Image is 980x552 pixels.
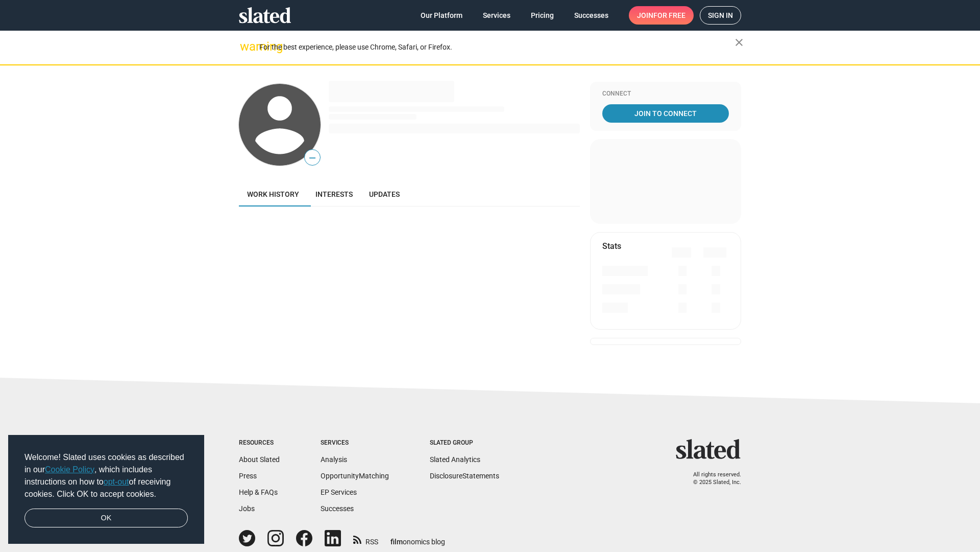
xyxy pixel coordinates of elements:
[602,90,729,98] div: Connect
[239,182,307,206] a: Work history
[321,504,354,513] a: Successes
[239,439,280,447] div: Resources
[390,529,445,547] a: filmonomics blog
[361,182,408,206] a: Updates
[104,477,129,486] a: opt-out
[321,439,389,447] div: Services
[475,6,519,25] a: Services
[259,40,735,54] div: For the best experience, please use Chrome, Safari, or Firefox.
[604,104,727,123] span: Join To Connect
[307,182,361,206] a: Interests
[531,6,554,25] span: Pricing
[321,455,347,464] a: Analysis
[566,6,617,25] a: Successes
[239,455,280,464] a: About Slated
[353,531,378,547] a: RSS
[574,6,608,25] span: Successes
[629,6,694,25] a: Joinfor free
[239,488,278,496] a: Help & FAQs
[733,36,745,49] mat-icon: close
[430,455,480,464] a: Slated Analytics
[247,190,299,198] span: Work history
[421,6,462,25] span: Our Platform
[8,435,204,544] div: cookieconsent
[24,451,188,500] span: Welcome! Slated uses cookies as described in our , which includes instructions on how to of recei...
[240,40,252,53] mat-icon: warning
[523,6,562,25] a: Pricing
[708,7,733,24] span: Sign in
[602,241,621,251] mat-card-title: Stats
[369,190,400,198] span: Updates
[483,6,510,25] span: Services
[239,472,257,480] a: Press
[321,488,357,496] a: EP Services
[239,504,255,513] a: Jobs
[315,190,353,198] span: Interests
[653,6,685,25] span: for free
[321,472,389,480] a: OpportunityMatching
[700,6,741,25] a: Sign in
[430,439,499,447] div: Slated Group
[24,509,188,528] a: dismiss cookie message
[45,465,94,474] a: Cookie Policy
[412,6,471,25] a: Our Platform
[602,104,729,123] a: Join To Connect
[390,538,403,546] span: film
[637,6,685,25] span: Join
[305,151,320,165] span: —
[430,472,499,480] a: DisclosureStatements
[682,471,741,486] p: All rights reserved. © 2025 Slated, Inc.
